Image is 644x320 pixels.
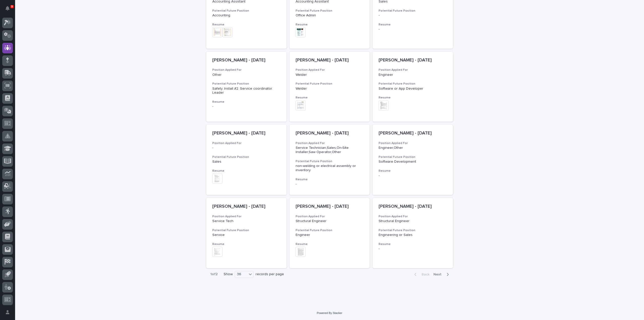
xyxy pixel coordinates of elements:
[296,159,364,163] h3: Potential Future Position
[235,272,247,277] div: 36
[296,68,364,72] h3: Position Applied For
[379,87,447,91] p: Software or App Developer
[296,228,364,232] h3: Potential Future Position
[212,215,280,219] h3: Position Applied For
[373,198,453,268] a: [PERSON_NAME] - [DATE]Position Applied ForStructural EngineerPotential Future PositionEngineering...
[379,155,447,159] h3: Potential Future Position
[296,131,364,136] p: [PERSON_NAME] - [DATE]
[379,141,447,145] h3: Position Applied For
[431,272,453,277] button: Next
[296,204,364,209] p: [PERSON_NAME] - [DATE]
[379,169,447,173] h3: Resume
[379,58,447,63] p: [PERSON_NAME] - [DATE]
[212,58,280,63] p: [PERSON_NAME] - [DATE]
[379,204,447,209] p: [PERSON_NAME] - [DATE]
[379,9,447,13] h3: Potential Future Position
[212,13,280,18] p: Accounting.
[296,87,364,91] p: Welder
[212,219,280,223] p: Service Tech
[379,73,447,77] p: Engineer
[317,311,342,314] a: Powered By Stacker
[296,215,364,219] h3: Position Applied For
[379,131,447,136] p: [PERSON_NAME] - [DATE]
[296,13,364,18] p: Office Admin
[212,146,280,150] p: -
[379,173,447,178] p: -
[379,68,447,72] h3: Position Applied For
[379,228,447,232] h3: Potential Future Position
[296,233,364,237] p: Engineer
[212,141,280,145] h3: Position Applied For
[373,52,453,122] a: [PERSON_NAME] - [DATE]Position Applied ForEngineerPotential Future PositionSoftware or App Develo...
[296,146,364,154] p: Service Technician,Sales,On-Site Installer,Saw Operator,Other
[212,23,280,27] h3: Resume
[212,169,280,173] h3: Resume
[212,9,280,13] h3: Potential Future Position
[206,52,287,122] a: [PERSON_NAME] - [DATE]Position Applied ForOtherPotential Future PositionSafety. Install #2. Servi...
[212,204,280,209] p: [PERSON_NAME] - [DATE]
[419,273,429,276] span: Back
[212,87,280,95] p: Safety. Install #2. Service coordinator. Leader
[6,6,13,14] div: Notifications9
[212,100,280,104] h3: Resume
[212,228,280,232] h3: Potential Future Position
[296,9,364,13] h3: Potential Future Position
[212,104,280,109] p: -
[379,96,447,100] h3: Resume
[373,125,453,195] a: [PERSON_NAME] - [DATE]Position Applied ForEngineer,OtherPotential Future PositionSoftware Develop...
[379,219,447,223] p: Structural Engineer
[224,272,233,276] p: Show
[212,233,280,237] p: Service
[290,125,370,195] a: [PERSON_NAME] - [DATE]Position Applied ForService Technician,Sales,On-Site Installer,Saw Operator...
[379,23,447,27] h3: Resume
[256,272,284,276] p: records per page
[206,198,287,268] a: [PERSON_NAME] - [DATE]Position Applied ForService TechPotential Future PositionServiceResume
[296,73,364,77] p: Welder
[290,52,370,122] a: [PERSON_NAME] - [DATE]Position Applied ForWelderPotential Future PositionWelderResume
[212,131,280,136] p: [PERSON_NAME] - [DATE]
[212,68,280,72] h3: Position Applied For
[206,125,287,195] a: [PERSON_NAME] - [DATE]Position Applied For-Potential Future PositionSalesResume
[212,242,280,246] h3: Resume
[433,273,445,276] span: Next
[379,146,447,150] p: Engineer,Other
[296,164,364,172] p: non-welding or electrical assembly or inventory
[379,247,447,251] p: -
[290,198,370,268] a: [PERSON_NAME] - [DATE]Position Applied ForStructural EngineerPotential Future PositionEngineerResume
[296,96,364,100] h3: Resume
[296,177,364,182] h3: Resume
[212,73,280,77] p: Other
[379,82,447,86] h3: Potential Future Position
[410,272,431,277] button: Back
[379,160,447,164] p: Software Development
[379,13,447,18] p: -
[212,155,280,159] h3: Potential Future Position
[296,58,364,63] p: [PERSON_NAME] - [DATE]
[379,242,447,246] h3: Resume
[296,242,364,246] h3: Resume
[296,182,364,186] p: -
[212,82,280,86] h3: Potential Future Position
[379,233,447,237] p: Engineering or Sales
[2,3,13,14] button: Notifications
[206,268,222,280] p: 1 of 2
[379,215,447,219] h3: Position Applied For
[296,219,364,223] p: Structural Engineer
[296,23,364,27] h3: Resume
[296,82,364,86] h3: Potential Future Position
[296,141,364,145] h3: Position Applied For
[11,5,13,8] p: 9
[379,27,447,31] p: -
[212,160,280,164] p: Sales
